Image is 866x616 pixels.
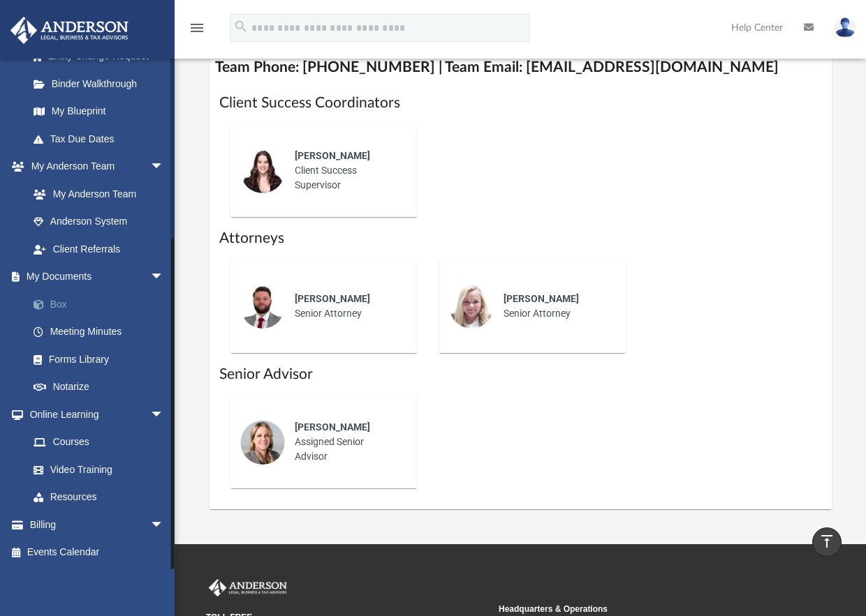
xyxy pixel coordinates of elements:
a: My Anderson Team [20,180,171,208]
span: [PERSON_NAME] [504,293,579,304]
img: thumbnail [240,149,285,193]
h4: Team Phone: [PHONE_NUMBER] | Team Email: [EMAIL_ADDRESS][DOMAIN_NAME] [210,52,832,83]
a: Courses [20,428,178,456]
span: arrow_drop_down [150,511,178,539]
a: Online Learningarrow_drop_down [10,400,178,428]
a: Notarize [20,373,185,401]
span: arrow_drop_down [150,400,178,429]
i: vertical_align_top [819,533,835,550]
a: My Blueprint [20,98,178,126]
span: arrow_drop_down [150,263,178,292]
div: Assigned Senior Advisor [285,410,407,474]
a: Meeting Minutes [20,318,185,346]
a: Forms Library [20,345,178,373]
img: thumbnail [240,284,285,329]
i: menu [189,20,205,36]
a: Tax Due Dates [20,125,185,153]
a: My Documentsarrow_drop_down [10,263,185,291]
a: Client Referrals [20,235,178,263]
div: Senior Attorney [285,282,407,331]
img: thumbnail [449,284,494,329]
a: menu [189,27,205,36]
a: My Anderson Teamarrow_drop_down [10,153,178,181]
a: Video Training [20,456,171,483]
img: User Pic [835,17,856,38]
h1: Attorneys [219,228,822,248]
a: vertical_align_top [812,527,842,557]
div: Senior Attorney [494,282,616,331]
h1: Senior Advisor [219,364,822,384]
span: [PERSON_NAME] [295,421,370,433]
span: [PERSON_NAME] [295,293,370,304]
span: [PERSON_NAME] [295,150,370,161]
span: arrow_drop_down [150,153,178,181]
i: search [233,19,249,34]
a: Box [20,290,185,318]
img: thumbnail [240,420,285,465]
h1: Client Success Coordinators [219,93,822,113]
img: Anderson Advisors Platinum Portal [6,17,133,44]
a: Events Calendar [10,539,185,566]
a: Resources [20,483,178,511]
a: Anderson System [20,208,178,236]
img: Anderson Advisors Platinum Portal [206,579,290,597]
small: Headquarters & Operations [499,603,781,615]
a: Binder Walkthrough [20,70,185,98]
a: Billingarrow_drop_down [10,511,185,539]
div: Client Success Supervisor [285,139,407,202]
